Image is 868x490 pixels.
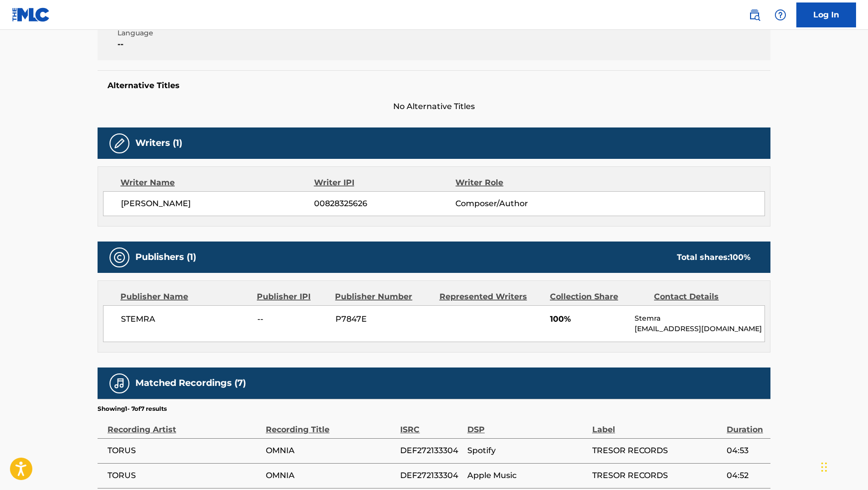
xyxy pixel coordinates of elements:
[314,198,455,210] span: 00828325626
[635,324,764,334] p: [EMAIL_ADDRESS][DOMAIN_NAME]
[467,445,587,457] span: Spotify
[439,291,542,303] div: Represented Writers
[400,413,462,436] div: ISRC
[120,177,314,189] div: Writer Name
[108,81,760,91] h5: Alternative Titles
[727,413,765,436] div: Duration
[635,313,764,324] p: Stemra
[455,177,584,189] div: Writer Role
[108,445,261,457] span: TORUS
[113,251,125,263] img: Publishers
[821,452,827,482] div: Drag
[98,101,770,113] span: No Alternative Titles
[592,413,722,436] div: Label
[592,470,722,482] span: TRESOR RECORDS
[654,291,751,303] div: Contact Details
[730,252,751,262] span: 100 %
[727,445,765,457] span: 04:53
[818,442,868,490] iframe: Chat Widget
[400,445,462,457] span: DEF272133304
[135,377,246,389] h5: Matched Recordings (7)
[266,470,395,482] span: OMNIA
[121,198,314,210] span: [PERSON_NAME]
[98,404,167,413] p: Showing 1 - 7 of 7 results
[774,9,786,21] img: help
[677,251,751,263] div: Total shares:
[117,28,278,38] span: Language
[12,7,50,22] img: MLC Logo
[796,2,856,27] a: Log In
[745,5,764,25] a: Public Search
[266,445,395,457] span: OMNIA
[467,413,587,436] div: DSP
[335,313,432,325] span: P7847E
[770,5,790,25] div: Help
[455,198,584,210] span: Composer/Author
[550,313,627,325] span: 100%
[749,9,760,21] img: search
[108,413,261,436] div: Recording Artist
[257,313,328,325] span: --
[550,291,647,303] div: Collection Share
[400,470,462,482] span: DEF272133304
[120,291,249,303] div: Publisher Name
[467,470,587,482] span: Apple Music
[135,251,196,263] h5: Publishers (1)
[266,413,395,436] div: Recording Title
[108,470,261,482] span: TORUS
[113,377,125,389] img: Matched Recordings
[135,137,182,149] h5: Writers (1)
[592,445,722,457] span: TRESOR RECORDS
[335,291,432,303] div: Publisher Number
[121,313,250,325] span: STEMRA
[727,470,765,482] span: 04:52
[113,137,125,149] img: Writers
[314,177,456,189] div: Writer IPI
[257,291,327,303] div: Publisher IPI
[117,38,278,50] span: --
